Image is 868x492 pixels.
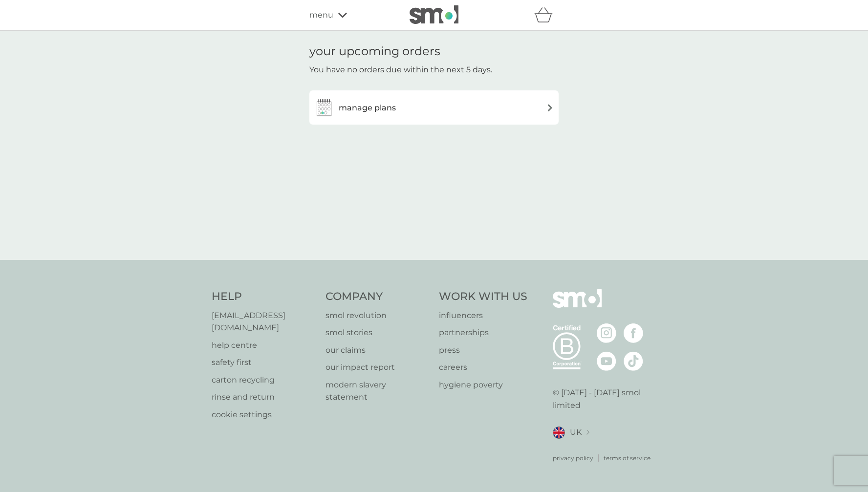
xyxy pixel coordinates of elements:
a: carton recycling [212,374,316,386]
a: smol revolution [325,309,430,322]
span: UK [570,426,582,439]
img: visit the smol Instagram page [597,323,616,343]
a: smol stories [325,326,430,339]
a: privacy policy [553,453,593,463]
a: our impact report [325,361,430,374]
span: menu [309,9,333,21]
a: hygiene poverty [439,379,527,391]
a: cookie settings [212,408,316,421]
a: safety first [212,356,316,369]
img: visit the smol Tiktok page [624,351,643,371]
img: smol [410,5,458,24]
a: partnerships [439,326,527,339]
img: smol [553,289,602,322]
img: UK flag [553,427,565,439]
a: press [439,344,527,357]
a: our claims [325,344,430,357]
img: visit the smol Youtube page [597,351,616,371]
h4: Company [325,289,430,304]
h3: manage plans [339,102,396,114]
img: visit the smol Facebook page [624,323,643,343]
p: You have no orders due within the next 5 days. [309,64,492,76]
a: careers [439,361,527,374]
a: rinse and return [212,391,316,404]
a: influencers [439,309,527,322]
a: terms of service [604,453,651,463]
img: select a new location [586,430,589,435]
h1: your upcoming orders [309,44,440,59]
h4: Work With Us [439,289,527,304]
p: © [DATE] - [DATE] smol limited [553,386,657,411]
img: arrow right [546,104,554,111]
h4: Help [212,289,316,304]
a: modern slavery statement [325,379,430,404]
a: [EMAIL_ADDRESS][DOMAIN_NAME] [212,309,316,334]
a: help centre [212,339,316,352]
div: basket [534,5,559,25]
